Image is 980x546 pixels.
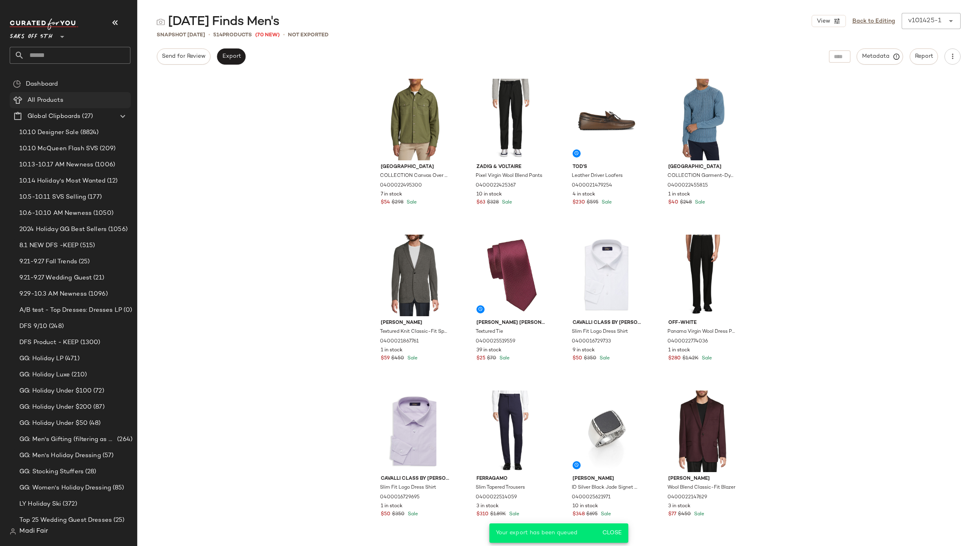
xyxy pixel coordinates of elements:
span: (248) [47,322,64,331]
span: Snapshot [DATE] [157,31,205,39]
span: Panama Virgin Wool Dress Pants [667,328,736,336]
span: Wool Blend Classic-Fit Blazer [667,484,735,491]
span: $54 [381,199,390,206]
span: (1300) [79,338,101,347]
span: Sale [693,512,704,517]
span: (1096) [87,290,108,299]
span: Sale [500,200,512,205]
div: Products [213,31,252,39]
span: 10.10 Designer Sale [19,128,79,137]
span: Close [602,530,621,536]
span: (372) [61,500,77,509]
a: Back to Editing [852,17,895,25]
span: $450 [678,511,691,518]
span: (85) [111,483,124,493]
span: 7 in stock [381,191,402,198]
span: 10.13-10.17 AM Newness [19,160,93,170]
span: $40 [668,199,678,206]
img: 0400022425367_NOIR [470,79,551,160]
span: A/B test - Top Dresses: Dresses LP [19,306,122,315]
span: Not Exported [288,31,329,39]
span: Top 25 Wedding Guest Dresses [19,516,112,525]
img: 0400022455815_SOFTBLUE [662,79,743,160]
span: Sale [693,200,705,205]
img: 0400021479254_CHOCOLATE [566,79,647,160]
span: Sale [598,356,610,361]
span: [PERSON_NAME] [381,319,449,327]
img: svg%3e [10,528,16,535]
span: Sale [508,512,519,517]
span: Send for Review [162,53,206,60]
span: 3 in stock [476,503,499,510]
span: Saks OFF 5TH [10,27,52,42]
span: GG: Holiday Under $100 [19,386,92,396]
span: 4 in stock [573,191,595,198]
span: 3 in stock [668,503,690,510]
span: 0400021479254 [572,182,612,189]
button: Send for Review [157,48,210,65]
span: Cavalli Class by [PERSON_NAME] [573,319,641,327]
span: $1.42K [682,355,699,362]
span: Ferragamo [476,475,545,483]
img: 0400022147629_BURGUNDY [662,391,743,472]
span: $77 [668,511,676,518]
span: (1050) [92,209,113,218]
span: 1 in stock [381,503,403,510]
span: 1 in stock [668,347,690,354]
span: $350 [584,355,596,362]
span: [PERSON_NAME] [573,475,641,483]
span: Sale [700,356,712,361]
span: COLLECTION Canvas Over Shirt [380,172,448,180]
span: $350 [392,511,405,518]
span: Zadig & Voltaire [476,164,545,171]
span: 10.6-10.10 AM Newness [19,209,92,218]
span: Slim Tapered Trousers [476,484,525,491]
span: Sale [600,200,612,205]
span: GG: Holiday LP [19,354,63,363]
span: Textured Tie [476,328,503,336]
span: [GEOGRAPHIC_DATA] [668,164,737,171]
span: (12) [105,176,118,186]
span: 9.29-10.3 AM Newness [19,290,87,299]
span: $63 [476,199,485,206]
span: $595 [587,199,598,206]
span: Export [222,53,241,60]
span: 0400022425367 [476,182,516,189]
span: (21) [92,273,104,283]
span: Pixel Virgin Wool Blend Pants [476,172,542,180]
span: Textured Knit Classic-Fit Sport Coat [380,328,448,336]
img: 0400016729733_WHITE [566,235,647,316]
span: • [208,31,210,39]
span: LY Holiday Ski [19,500,61,509]
span: [GEOGRAPHIC_DATA] [381,164,449,171]
span: GG: Stocking Stuffers [19,467,84,477]
img: svg%3e [13,80,21,88]
span: ID Silver Black Jade Signet Ring [572,484,640,491]
span: [PERSON_NAME] [PERSON_NAME] [476,319,545,327]
span: Off-White [668,319,737,327]
span: $450 [391,355,404,362]
span: 10.14 Holiday's Most Wanted [19,176,105,186]
span: GG: Men's Holiday Dressing [19,451,101,460]
span: (48) [88,419,101,428]
button: Metadata [857,48,903,65]
span: GG: Women's Holiday Dressing [19,483,111,493]
span: 0400022495300 [380,182,422,189]
span: 9.21-9.27 Wedding Guest [19,273,92,283]
span: 0400022147629 [667,494,707,501]
span: (87) [92,403,105,412]
span: 0400025519559 [476,338,515,345]
span: 0400022455815 [667,182,708,189]
img: 0400022495300_OLIVE [374,79,455,160]
button: View [812,15,846,27]
span: $230 [573,199,585,206]
span: Sale [406,356,418,361]
span: Tod's [573,164,641,171]
span: Global Clipboards [27,112,80,121]
img: 0400025621971 [566,391,647,472]
span: Sale [498,356,510,361]
span: $1.89K [490,511,506,518]
img: 0400025519559_BURGUNDY [470,235,551,316]
span: Report [915,53,933,60]
span: 10.10 McQueen Flash SVS [19,144,98,153]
